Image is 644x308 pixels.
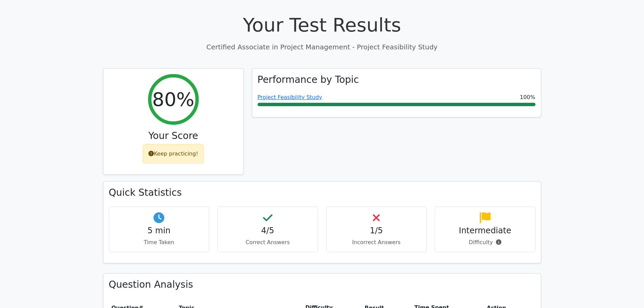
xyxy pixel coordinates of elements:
h3: Quick Statistics [109,187,535,198]
h1: Your Test Results [103,14,541,36]
h3: Performance by Topic [258,74,359,86]
h4: Intermediate [440,226,530,236]
div: Keep practicing! [143,144,204,164]
h2: 80% [152,88,194,111]
p: Incorrect Answers [332,238,421,246]
p: Time Taken [115,238,204,246]
h3: Your Score [109,130,238,142]
h3: Question Analysis [109,279,535,290]
a: Project Feasibility Study [258,94,322,100]
h4: 4/5 [223,226,312,236]
h4: 1/5 [332,226,421,236]
p: Certified Associate in Project Management - Project Feasibility Study [103,42,541,52]
h4: 5 min [115,226,204,236]
p: Correct Answers [223,238,312,246]
span: 100% [520,93,535,101]
p: Difficulty [440,238,530,246]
